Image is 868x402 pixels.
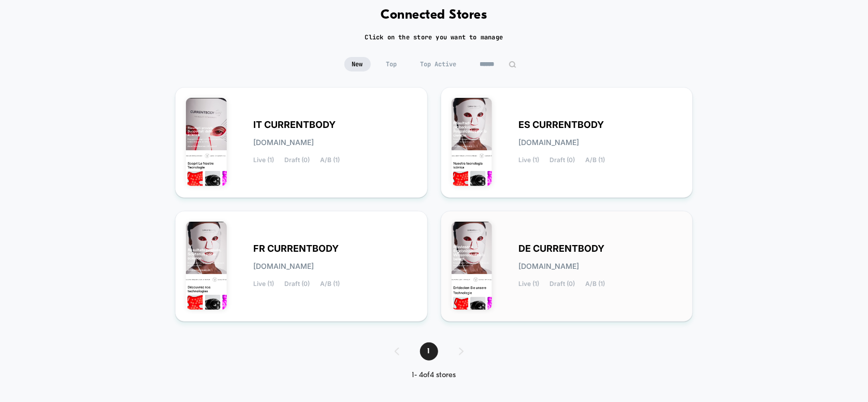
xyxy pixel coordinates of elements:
span: Draft (0) [284,156,310,164]
span: 1 [420,342,438,361]
h2: Click on the store you want to manage [365,33,503,41]
span: [DOMAIN_NAME] [253,139,314,146]
span: IT CURRENTBODY [253,121,336,128]
span: A/B (1) [320,280,340,288]
span: Live (1) [519,280,540,288]
h1: Connected Stores [381,8,487,23]
img: DE_CURRENTBODY [452,222,493,310]
span: [DOMAIN_NAME] [519,139,580,146]
span: [DOMAIN_NAME] [519,263,580,270]
div: 1 - 4 of 4 stores [384,371,484,380]
span: Draft (0) [550,280,575,288]
img: FR_CURRENTBODY [186,222,227,310]
span: Live (1) [253,280,274,288]
img: ES_CURRENTBODY [452,98,493,186]
span: [DOMAIN_NAME] [253,263,314,270]
span: Draft (0) [550,156,575,164]
span: Top [379,57,405,71]
img: edit [509,61,516,68]
span: A/B (1) [586,156,605,164]
span: Live (1) [253,156,274,164]
span: A/B (1) [320,156,340,164]
img: IT_CURRENTBODY [186,98,227,186]
span: Top Active [413,57,465,71]
span: Live (1) [519,156,540,164]
span: FR CURRENTBODY [253,245,339,252]
span: New [344,57,371,71]
span: DE CURRENTBODY [519,245,605,252]
span: A/B (1) [586,280,605,288]
span: ES CURRENTBODY [519,121,604,128]
span: Draft (0) [284,280,310,288]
